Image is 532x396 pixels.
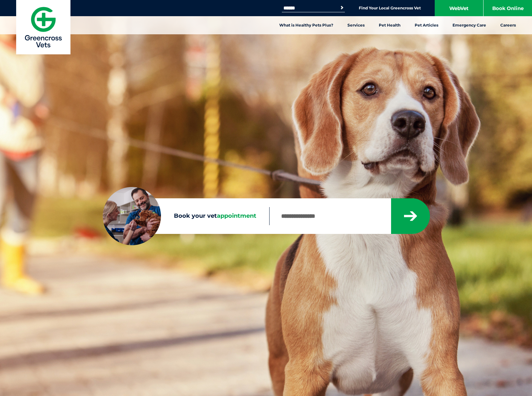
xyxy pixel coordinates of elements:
[445,16,493,34] a: Emergency Care
[339,5,345,11] button: Search
[217,212,256,219] span: appointment
[340,16,372,34] a: Services
[372,16,408,34] a: Pet Health
[493,16,523,34] a: Careers
[103,211,269,221] label: Book your vet
[272,16,340,34] a: What is Healthy Pets Plus?
[359,5,421,11] a: Find Your Local Greencross Vet
[408,16,445,34] a: Pet Articles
